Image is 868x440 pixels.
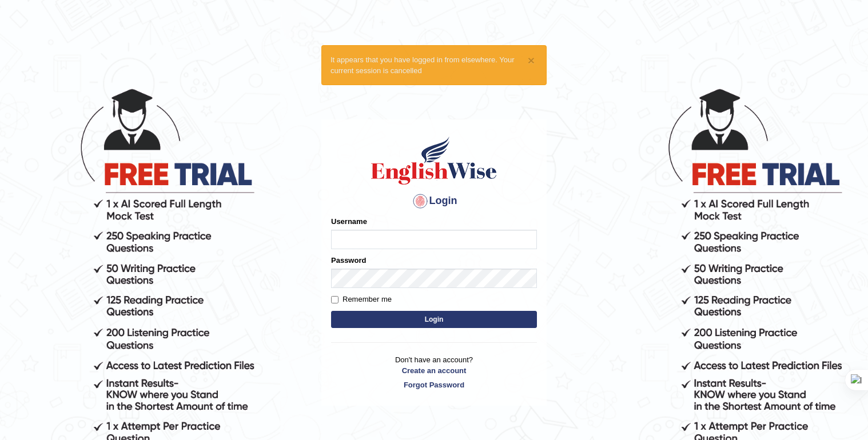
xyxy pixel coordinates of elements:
[331,311,537,328] button: Login
[331,365,537,376] a: Create an account
[331,216,367,227] label: Username
[331,192,537,210] h4: Login
[331,354,537,390] p: Don't have an account?
[331,296,339,303] input: Remember me
[369,135,499,186] img: Logo of English Wise sign in for intelligent practice with AI
[331,379,537,390] a: Forgot Password
[528,54,535,66] button: ×
[331,255,366,266] label: Password
[321,45,547,85] div: It appears that you have logged in from elsewhere. Your current session is cancelled
[331,294,392,305] label: Remember me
